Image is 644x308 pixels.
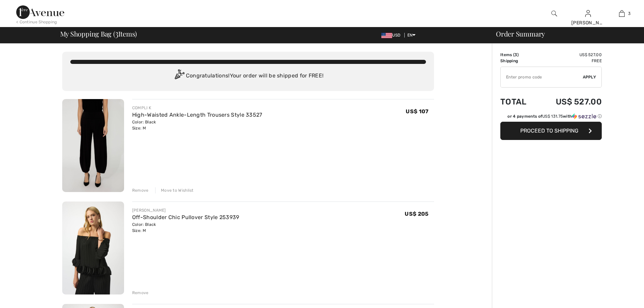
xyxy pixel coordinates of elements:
td: Total [500,90,537,113]
span: USD [381,33,403,38]
td: Items ( ) [500,52,537,58]
div: COMPLI K [132,105,262,111]
div: Move to Wishlist [155,187,194,193]
span: EN [407,33,416,38]
img: US Dollar [381,33,392,38]
div: or 4 payments ofUS$ 131.75withSezzle Click to learn more about Sezzle [500,113,602,122]
span: 3 [628,10,630,17]
div: Color: Black Size: M [132,221,239,234]
div: Congratulations! Your order will be shipped for FREE! [70,69,426,83]
a: Sign In [585,10,591,17]
img: Sezzle [572,113,596,119]
img: Off-Shoulder Chic Pullover Style 253939 [62,202,124,294]
span: US$ 107 [406,108,428,115]
span: My Shopping Bag ( Items) [60,30,137,37]
a: Off-Shoulder Chic Pullover Style 253939 [132,214,239,220]
div: < Continue Shopping [16,19,57,25]
span: Apply [583,74,596,80]
td: US$ 527.00 [537,90,602,113]
td: Shipping [500,58,537,64]
img: search the website [551,9,557,18]
td: Free [537,58,602,64]
span: US$ 131.75 [542,114,563,119]
img: 1ère Avenue [16,5,64,19]
img: My Bag [619,9,625,18]
input: Promo code [501,67,583,87]
span: Proceed to Shipping [520,127,578,134]
span: US$ 205 [405,211,428,217]
td: US$ 527.00 [537,52,602,58]
img: High-Waisted Ankle-Length Trousers Style 33527 [62,99,124,192]
div: Order Summary [488,30,640,37]
div: [PERSON_NAME] [132,207,239,213]
img: My Info [585,9,591,18]
span: 3 [515,52,517,57]
a: 3 [605,9,638,18]
div: Color: Black Size: M [132,119,262,131]
span: 3 [115,29,118,38]
img: Congratulation2.svg [172,69,186,83]
div: Remove [132,187,149,193]
button: Proceed to Shipping [500,122,602,140]
a: High-Waisted Ankle-Length Trousers Style 33527 [132,112,262,118]
div: [PERSON_NAME] [571,19,604,26]
div: or 4 payments of with [507,113,602,119]
div: Remove [132,290,149,296]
